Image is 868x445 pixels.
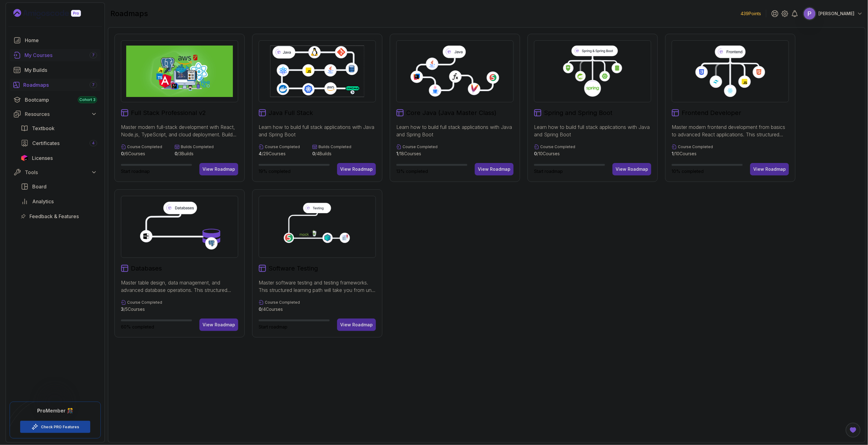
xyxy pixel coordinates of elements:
[121,169,150,174] span: Start roadmap
[682,108,741,117] h2: Frontend Developer
[403,144,438,149] p: Course Completed
[803,7,863,20] button: user profile image[PERSON_NAME]
[17,152,101,164] a: licenses
[32,125,55,132] span: Textbook
[741,11,761,17] p: 439 Points
[32,198,54,205] span: Analytics
[21,155,28,161] img: jetbrains icon
[25,110,97,118] div: Resources
[846,423,861,438] button: Open Feedback Button
[259,306,300,312] p: / 4 Courses
[10,167,101,178] button: Tools
[131,264,162,273] h2: Databases
[10,108,101,120] button: Resources
[92,82,95,87] span: 7
[199,163,238,175] button: View Roadmap
[475,163,514,175] button: View Roadmap
[92,141,95,146] span: 4
[340,322,373,328] div: View Roadmap
[32,139,60,147] span: Certificates
[259,306,261,312] span: 0
[181,144,214,149] p: Builds Completed
[17,122,101,134] a: textbook
[10,64,101,76] a: builds
[203,166,235,172] div: View Roadmap
[13,9,95,19] a: Landing page
[23,81,97,89] div: Roadmaps
[340,166,373,172] div: View Roadmap
[259,123,376,138] p: Learn how to build full stack applications with Java and Spring Boot
[544,108,612,117] h2: Spring and Spring Boot
[199,319,238,331] button: View Roadmap
[127,144,162,149] p: Course Completed
[534,123,651,138] p: Learn how to build full stack applications with Java and Spring Boot
[753,166,786,172] div: View Roadmap
[534,151,537,156] span: 0
[259,151,300,157] p: / 29 Courses
[17,195,101,208] a: analytics
[121,279,238,294] p: Master table design, data management, and advanced database operations. This structured learning ...
[672,123,789,138] p: Master modern frontend development from basics to advanced React applications. This structured le...
[396,123,514,138] p: Learn how to build full stack applications with Java and Spring Boot
[10,94,101,106] a: bootcamp
[17,137,101,149] a: certificates
[41,425,79,430] a: Check PRO Features
[337,319,376,331] button: View Roadmap
[17,210,101,222] a: feedback
[406,108,496,117] h2: Core Java (Java Master Class)
[29,213,79,220] span: Feedback & Features
[131,108,206,117] h2: Full Stack Professional v2
[121,306,162,312] p: / 5 Courses
[259,169,291,174] span: 19% completed
[10,79,101,91] a: roadmaps
[269,108,313,117] h2: Java Full Stack
[121,123,238,138] p: Master modern full-stack development with React, Node.js, TypeScript, and cloud deployment. Build...
[804,8,816,20] img: user profile image
[110,9,148,19] h2: roadmaps
[312,151,315,156] span: 0
[672,151,713,157] p: / 10 Courses
[672,169,704,174] span: 10% completed
[121,151,162,157] p: / 6 Courses
[337,163,376,175] button: View Roadmap
[10,34,101,46] a: home
[32,154,53,162] span: Licenses
[126,46,233,97] img: Full Stack Professional v2
[318,144,351,149] p: Builds Completed
[396,151,438,157] p: / 18 Courses
[121,151,124,156] span: 0
[24,51,97,59] div: My Courses
[20,421,91,433] button: Check PRO Features
[79,97,96,102] span: Cohort 3
[259,279,376,294] p: Master software testing and testing frameworks. This structured learning path will take you from ...
[121,306,124,312] span: 3
[32,183,47,190] span: Board
[10,49,101,61] a: courses
[750,163,789,175] button: View Roadmap
[396,169,428,174] span: 13% completed
[534,151,575,157] p: / 10 Courses
[540,144,575,149] p: Course Completed
[175,151,214,157] p: / 3 Builds
[175,151,177,156] span: 0
[672,151,674,156] span: 1
[203,322,235,328] div: View Roadmap
[24,66,97,74] div: My Builds
[25,37,97,44] div: Home
[534,169,563,174] span: Start roadmap
[92,53,95,58] span: 7
[678,144,713,149] p: Course Completed
[265,300,300,305] p: Course Completed
[25,169,97,176] div: Tools
[612,163,651,175] button: View Roadmap
[312,151,351,157] p: / 4 Builds
[616,166,648,172] div: View Roadmap
[259,151,262,156] span: 4
[17,180,101,193] a: board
